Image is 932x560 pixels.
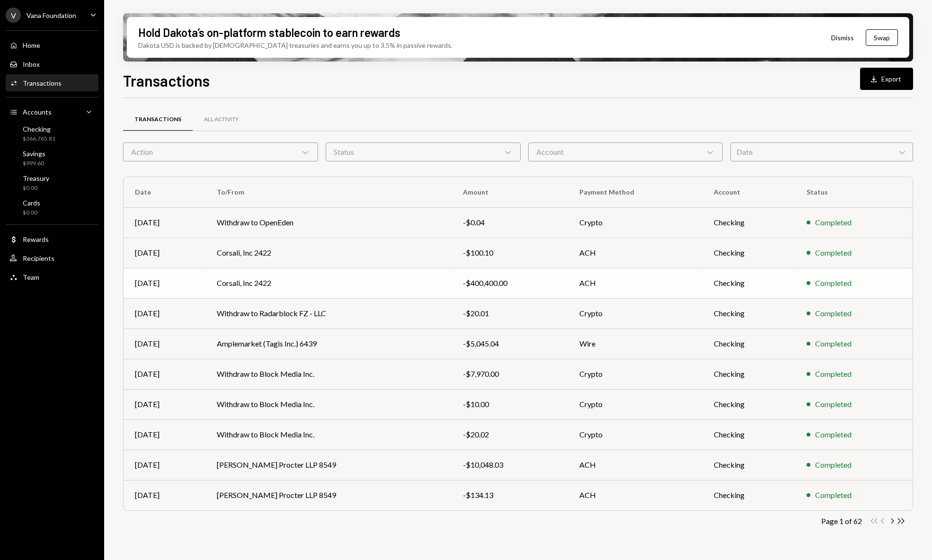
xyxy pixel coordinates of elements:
div: [DATE] [135,399,194,410]
td: Corsali, Inc 2422 [205,238,452,268]
a: All Activity [193,107,250,132]
div: -$10.00 [463,399,557,410]
div: -$400,400.00 [463,277,557,289]
td: Checking [702,480,795,510]
div: Transactions [23,79,62,87]
div: $366,765.81 [23,135,55,143]
td: Checking [702,298,795,329]
div: Inbox [23,60,40,68]
div: -$7,970.00 [463,368,557,380]
td: Corsali, Inc 2422 [205,268,452,298]
div: Home [23,41,40,49]
div: Account [528,142,723,161]
td: Crypto [568,389,702,419]
td: [PERSON_NAME] Procter LLP 8549 [205,480,452,510]
td: Checking [702,419,795,450]
a: Rewards [6,231,98,248]
div: [DATE] [135,217,194,228]
div: -$134.13 [463,489,557,501]
div: [DATE] [135,247,194,258]
td: Wire [568,329,702,359]
div: Rewards [23,235,49,243]
td: Crypto [568,359,702,389]
div: [DATE] [135,489,194,501]
div: Checking [23,125,55,133]
td: Withdraw to Block Media Inc. [205,419,452,450]
div: Completed [815,429,852,440]
div: V [6,8,21,23]
td: Crypto [568,419,702,450]
div: Completed [815,308,852,319]
td: Checking [702,359,795,389]
th: Amount [452,177,568,207]
a: Cards$0.00 [6,196,98,219]
a: Savings$999.60 [6,147,98,169]
div: Completed [815,399,852,410]
div: Completed [815,217,852,228]
div: Date [730,142,913,161]
div: [DATE] [135,459,194,471]
div: $0.00 [23,209,40,217]
div: Action [123,142,318,161]
div: Completed [815,247,852,258]
div: Accounts [23,108,52,116]
div: [DATE] [135,429,194,440]
td: ACH [568,450,702,480]
button: Export [860,68,913,90]
div: Page 1 of 62 [821,516,862,525]
a: Checking$366,765.81 [6,122,98,145]
th: Status [795,177,913,207]
div: -$20.01 [463,308,557,319]
div: Transactions [134,116,181,124]
td: Checking [702,268,795,298]
td: Checking [702,450,795,480]
div: Team [23,273,39,281]
td: Checking [702,207,795,238]
div: -$10,048.03 [463,459,557,471]
td: Withdraw to Radarblock FZ - LLC [205,298,452,329]
td: Crypto [568,207,702,238]
div: [DATE] [135,277,194,289]
div: Completed [815,459,852,471]
div: -$5,045.04 [463,338,557,349]
a: Home [6,36,98,53]
div: Treasury [23,174,49,182]
div: -$20.02 [463,429,557,440]
div: $0.00 [23,184,49,192]
div: Cards [23,199,40,207]
button: Swap [866,29,898,46]
div: Completed [815,338,852,349]
div: [DATE] [135,308,194,319]
td: [PERSON_NAME] Procter LLP 8549 [205,450,452,480]
td: Withdraw to Block Media Inc. [205,389,452,419]
div: Completed [815,368,852,380]
th: Date [124,177,205,207]
th: To/From [205,177,452,207]
td: Withdraw to Block Media Inc. [205,359,452,389]
button: Dismiss [819,27,866,49]
a: Recipients [6,249,98,267]
div: [DATE] [135,368,194,380]
div: Status [326,142,521,161]
div: Completed [815,277,852,289]
div: [DATE] [135,338,194,349]
td: ACH [568,480,702,510]
a: Inbox [6,55,98,72]
td: ACH [568,238,702,268]
a: Transactions [123,107,193,132]
td: Amplemarket (Tagis Inc.) 6439 [205,329,452,359]
div: Vana Foundation [27,11,76,19]
a: Accounts [6,103,98,120]
td: ACH [568,268,702,298]
td: Checking [702,329,795,359]
div: -$100.10 [463,247,557,258]
div: Recipients [23,254,54,262]
div: Dakota USD is backed by [DEMOGRAPHIC_DATA] treasuries and earns you up to 3.5% in passive rewards. [138,40,453,50]
div: All Activity [204,116,239,124]
h1: Transactions [123,71,210,90]
td: Crypto [568,298,702,329]
div: $999.60 [23,160,45,168]
a: Treasury$0.00 [6,171,98,194]
th: Account [702,177,795,207]
td: Withdraw to OpenEden [205,207,452,238]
